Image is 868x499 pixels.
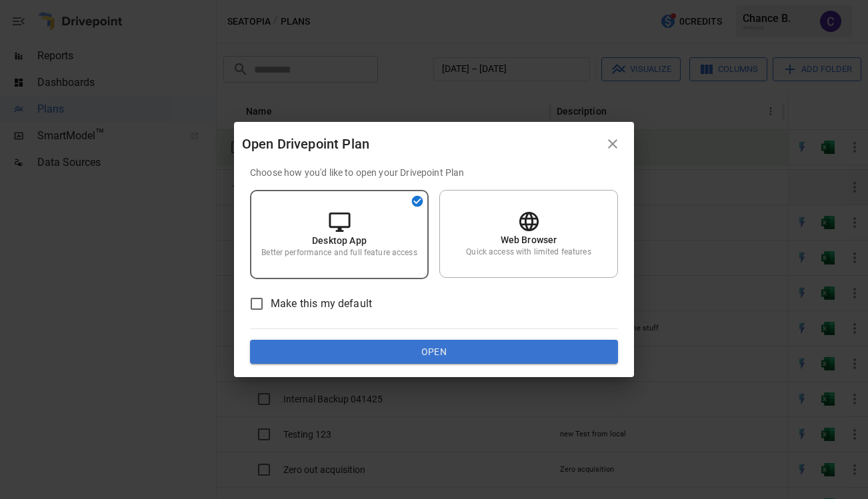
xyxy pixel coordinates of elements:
[242,133,599,155] div: Open Drivepoint Plan
[312,234,367,247] p: Desktop App
[261,247,417,258] p: Better performance and full feature access
[250,340,618,364] button: Open
[250,166,618,179] p: Choose how you'd like to open your Drivepoint Plan
[501,233,557,247] p: Web Browser
[271,296,372,312] span: Make this my default
[466,247,591,258] p: Quick access with limited features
